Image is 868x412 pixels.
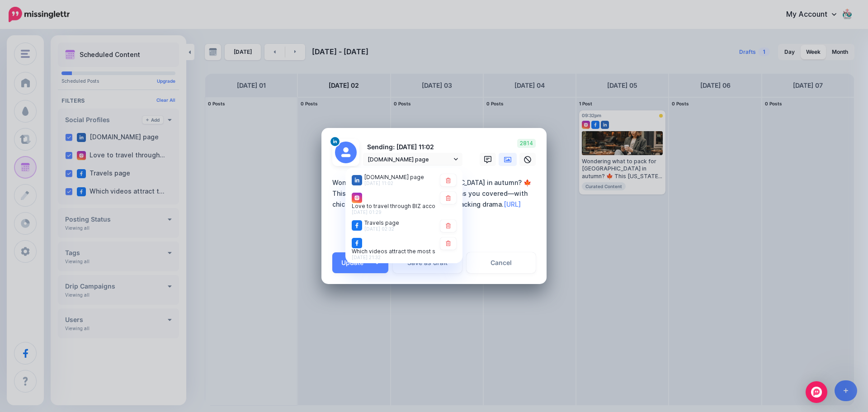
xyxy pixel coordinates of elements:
[517,139,536,148] span: 2814
[467,252,536,273] a: Cancel
[352,193,362,203] img: instagram-square.png
[364,180,393,186] span: [DATE] 11:02
[352,255,381,260] span: [DATE] 21:32
[363,142,462,152] p: Sending: [DATE] 11:02
[332,177,540,210] div: Wondering what to pack for [GEOGRAPHIC_DATA] in autumn? 🍁 This [US_STATE] City fall fashion guide...
[352,221,362,231] img: facebook-square.png
[364,226,394,232] span: [DATE] 02:32
[368,155,452,164] span: [DOMAIN_NAME] page
[352,238,362,249] img: facebook-square.png
[341,260,370,266] span: Update
[363,153,462,166] a: [DOMAIN_NAME] page
[352,248,482,255] span: Which videos attract the most subscribers group
[364,174,424,180] span: [DOMAIN_NAME] page
[335,142,357,163] img: user_default_image.png
[806,381,827,403] div: Open Intercom Messenger
[332,252,388,273] button: Update
[352,209,382,215] span: [DATE] 01:29
[352,203,443,209] span: Love to travel through BIZ account
[352,175,362,185] img: linkedin-square.png
[364,219,399,226] span: Travels page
